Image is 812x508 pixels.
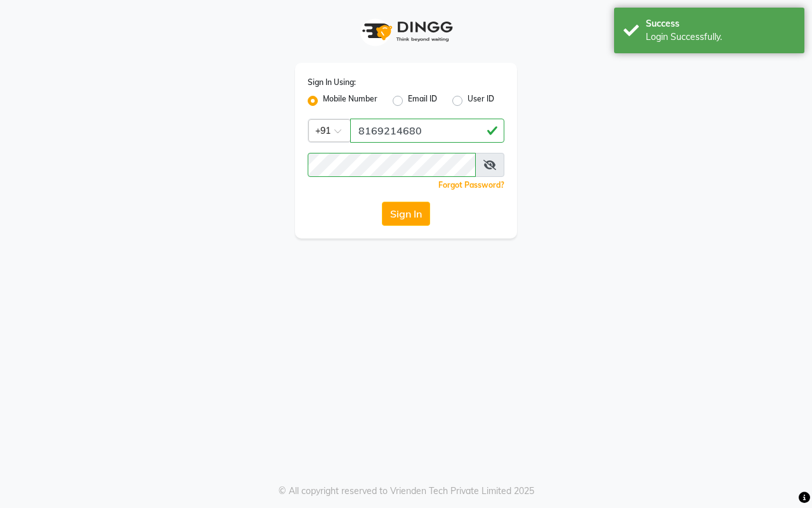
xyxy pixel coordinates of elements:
div: Login Successfully. [646,30,795,44]
button: Sign In [382,202,430,226]
label: Email ID [408,93,437,108]
img: logo1.svg [355,13,457,50]
input: Username [308,153,476,177]
label: Sign In Using: [308,77,356,88]
div: Success [646,17,795,30]
input: Username [350,119,504,143]
label: Mobile Number [323,93,377,108]
label: User ID [468,93,494,108]
a: Forgot Password? [438,180,504,190]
